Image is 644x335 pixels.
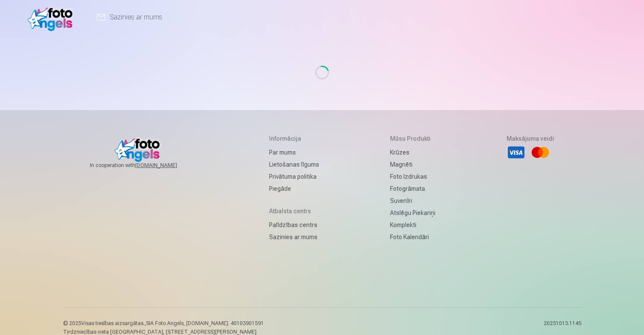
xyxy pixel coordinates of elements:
[507,143,526,162] li: Visa
[390,146,435,158] a: Krūzes
[135,162,198,169] a: [DOMAIN_NAME]
[28,3,77,31] img: /v1
[90,162,198,169] span: In cooperation with
[390,183,435,195] a: Fotogrāmata
[269,219,319,231] a: Palīdzības centrs
[269,158,319,171] a: Lietošanas līgums
[507,134,554,143] h5: Maksājuma veidi
[390,207,435,219] a: Atslēgu piekariņi
[531,143,550,162] li: Mastercard
[390,158,435,171] a: Magnēti
[390,195,435,207] a: Suvenīri
[269,207,319,215] h5: Atbalsta centrs
[269,183,319,195] a: Piegāde
[390,134,435,143] h5: Mūsu produkti
[269,231,319,243] a: Sazinies ar mums
[390,231,435,243] a: Foto kalendāri
[146,320,264,326] span: SIA Foto Angels, [DOMAIN_NAME]. 40103901591
[269,134,319,143] h5: Informācija
[390,171,435,183] a: Foto izdrukas
[269,171,319,183] a: Privātuma politika
[390,219,435,231] a: Komplekti
[269,146,319,158] a: Par mums
[63,320,264,327] p: © 2025 Visas tiesības aizsargātas. ,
